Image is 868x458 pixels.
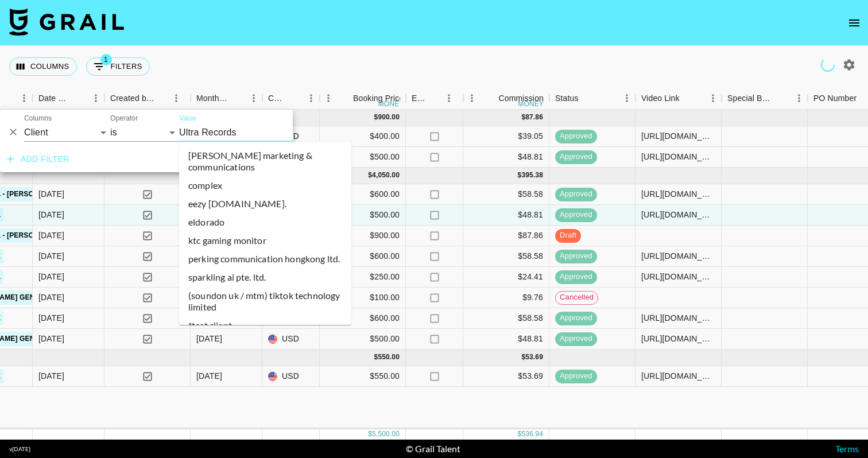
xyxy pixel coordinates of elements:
div: 7/23/2025 [38,250,64,262]
span: approved [555,371,597,382]
div: v [DATE] [9,445,30,453]
div: $500.00 [320,329,406,350]
div: 4,050.00 [372,170,400,180]
div: Created by Grail Team [110,87,155,110]
button: Menu [15,90,33,107]
div: $900.00 [320,226,406,246]
img: Grail Talent [9,8,124,36]
li: (soundon uk / mtm) tiktok technology limited [179,286,351,316]
div: https://www.tiktok.com/@urbaewinnie/video/7532560247261646102 [641,333,715,344]
a: Terms [835,443,859,454]
div: Booking Price [353,87,404,110]
div: https://www.tiktok.com/@nickpalmai1/video/7532632038256495877?is_from_webapp=1&sender_device=pc&w... [641,312,715,324]
div: 536.94 [521,429,543,439]
li: perking communication hongkong ltd. [179,250,351,268]
span: approved [555,189,597,200]
button: Sort [155,90,171,106]
div: 7/24/2025 [38,230,64,241]
div: 7/28/2025 [38,188,64,200]
div: $9.76 [463,288,549,308]
div: 900.00 [378,112,400,122]
div: Currency [268,87,286,110]
button: Select columns [9,57,77,76]
div: $600.00 [320,184,406,205]
div: $500.00 [320,205,406,226]
div: 7/21/2025 [38,292,64,303]
div: https://www.tiktok.com/@_alexciagresko/video/7532673050550996255?_t=ZP-8yRjXexQoZy&_r=1 [641,188,715,200]
button: Menu [618,90,635,107]
div: money [378,100,404,107]
div: Date Created [33,87,104,110]
div: $600.00 [320,246,406,267]
div: 395.38 [521,170,543,180]
span: approved [555,271,597,282]
button: Menu [168,90,185,107]
span: approved [555,152,597,162]
span: Refreshing users, talent, clients, campaigns... [821,58,835,72]
div: $550.00 [320,366,406,387]
div: $250.00 [320,267,406,288]
div: https://www.tiktok.com/@duhparis/video/7531070031468203278?_r=1&_t=ZT-8yKNcO1xX9a [641,209,715,220]
div: Expenses: Remove Commission? [412,87,428,110]
button: Sort [337,90,353,106]
span: approved [555,131,597,142]
div: $ [521,352,525,362]
button: Sort [579,90,595,106]
div: Jul '25 [196,333,222,344]
button: Sort [428,90,444,106]
div: Currency [262,87,320,110]
div: $58.58 [463,308,549,329]
label: Operator [110,114,138,123]
div: © Grail Talent [406,443,460,455]
div: $48.81 [463,329,549,350]
span: 1 [100,54,112,65]
button: Menu [440,90,458,107]
div: $ [374,352,378,362]
div: $ [521,112,525,122]
div: Video Link [635,87,722,110]
div: Date Created [38,87,71,110]
li: eezy [DOMAIN_NAME]. [179,195,351,213]
div: $58.58 [463,184,549,205]
button: Sort [482,90,498,106]
div: $ [374,112,378,122]
div: 550.00 [378,352,400,362]
button: Sort [286,90,303,106]
div: 53.69 [525,352,543,362]
button: Menu [790,90,808,107]
button: Sort [680,90,696,106]
div: $53.69 [463,366,549,387]
div: $48.81 [463,147,549,168]
div: 7/19/2025 [38,271,64,282]
div: $48.81 [463,205,549,226]
div: 7/22/2025 [38,209,64,220]
span: cancelled [556,292,598,303]
button: Show filters [86,57,150,76]
li: complex [179,176,351,195]
li: sparkling ai pte. ltd. [179,268,351,286]
button: Sort [774,90,790,106]
div: Expenses: Remove Commission? [406,87,463,110]
label: Columns [24,114,52,123]
label: Value [179,114,196,123]
div: 7/30/2025 [38,312,64,324]
div: $400.00 [320,126,406,147]
div: $39.05 [463,126,549,147]
button: Menu [245,90,262,107]
div: Status [549,87,635,110]
button: open drawer [843,11,866,34]
div: $ [518,170,522,180]
span: approved [555,313,597,324]
div: 7/31/2025 [38,370,64,382]
div: PO Number [813,87,857,110]
div: Special Booking Type [722,87,808,110]
div: Aug '25 [196,370,222,382]
div: Month Due [196,87,229,110]
div: $ [368,429,372,439]
button: Menu [463,90,480,107]
button: Menu [87,90,104,107]
div: USD [262,329,320,350]
button: Sort [229,90,245,106]
span: draft [555,230,581,241]
div: https://www.tiktok.com/@hunter__workman/video/7530373966783859981 [641,250,715,262]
